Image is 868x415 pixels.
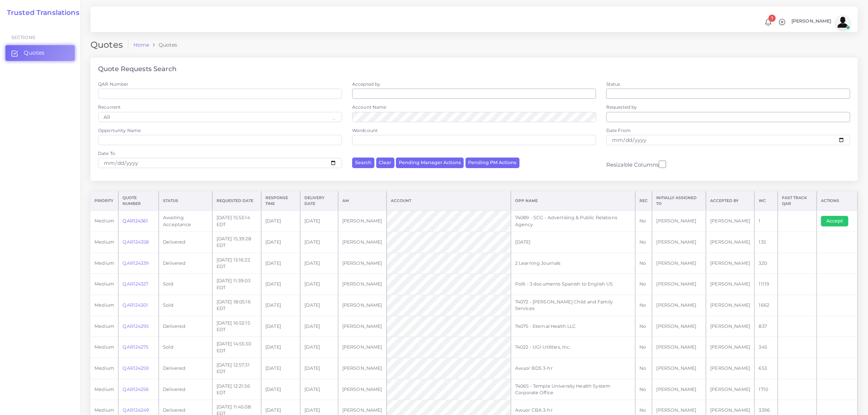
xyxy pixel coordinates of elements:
[300,210,338,232] td: [DATE]
[90,40,128,50] h2: Quotes
[122,239,149,245] a: QAR124358
[261,295,300,316] td: [DATE]
[338,358,386,379] td: [PERSON_NAME]
[94,218,114,224] span: medium
[159,253,212,274] td: Delivered
[706,232,755,253] td: [PERSON_NAME]
[261,191,300,210] th: Response Time
[94,260,114,266] span: medium
[652,191,706,210] th: Initially Assigned to
[11,35,35,40] span: Sections
[261,253,300,274] td: [DATE]
[821,218,853,224] a: Accept
[94,365,114,371] span: medium
[300,295,338,316] td: [DATE]
[133,41,149,49] a: Home
[300,358,338,379] td: [DATE]
[118,191,159,210] th: Quote Number
[606,127,631,133] label: Date From
[635,379,652,400] td: No
[122,323,149,329] a: QAR124295
[606,104,637,110] label: Requested by
[212,232,261,253] td: [DATE] 15:39:28 EDT
[122,260,149,266] a: QAR124339
[5,45,75,61] a: Quotes
[762,19,775,26] a: 1
[300,274,338,295] td: [DATE]
[338,232,386,253] td: [PERSON_NAME]
[635,316,652,337] td: No
[511,358,635,379] td: Awuor BDS 3-hr
[212,337,261,358] td: [DATE] 14:55:30 EDT
[300,253,338,274] td: [DATE]
[755,295,778,316] td: 1662
[635,191,652,210] th: REC
[755,358,778,379] td: 653
[706,253,755,274] td: [PERSON_NAME]
[706,295,755,316] td: [PERSON_NAME]
[511,232,635,253] td: [DATE]
[659,160,666,169] input: Resizable Columns
[300,379,338,400] td: [DATE]
[159,379,212,400] td: Delivered
[635,337,652,358] td: No
[261,337,300,358] td: [DATE]
[652,337,706,358] td: [PERSON_NAME]
[352,81,381,87] label: Accepted by
[2,9,79,17] h2: Trusted Translations
[511,253,635,274] td: 2 Learning Journals
[94,387,114,392] span: medium
[635,253,652,274] td: No
[511,210,635,232] td: 74089 - SCG - Advertising & Public Relations Agency
[159,358,212,379] td: Delivered
[706,210,755,232] td: [PERSON_NAME]
[755,337,778,358] td: 345
[212,358,261,379] td: [DATE] 12:57:31 EDT
[338,379,386,400] td: [PERSON_NAME]
[652,210,706,232] td: [PERSON_NAME]
[635,210,652,232] td: No
[376,158,394,168] button: Clear
[159,210,212,232] td: Awaiting Acceptance
[122,365,149,371] a: QAR124259
[338,191,386,210] th: AM
[98,150,115,156] label: Date To
[159,316,212,337] td: Delivered
[212,295,261,316] td: [DATE] 18:05:16 EDT
[94,407,114,413] span: medium
[261,316,300,337] td: [DATE]
[212,210,261,232] td: [DATE] 15:53:14 EDT
[122,218,148,224] a: QAR124361
[122,387,149,392] a: QAR124256
[300,232,338,253] td: [DATE]
[706,191,755,210] th: Accepted by
[94,344,114,350] span: medium
[755,210,778,232] td: 1
[635,274,652,295] td: No
[122,302,148,308] a: QAR124301
[652,274,706,295] td: [PERSON_NAME]
[706,316,755,337] td: [PERSON_NAME]
[300,337,338,358] td: [DATE]
[755,253,778,274] td: 320
[24,49,44,57] span: Quotes
[755,274,778,295] td: 11119
[511,274,635,295] td: Polit - 3 documents Spanish to English US
[821,216,848,226] button: Accept
[652,358,706,379] td: [PERSON_NAME]
[212,379,261,400] td: [DATE] 12:21:56 EDT
[511,295,635,316] td: 74072 - [PERSON_NAME] Child and Family Services
[212,191,261,210] th: Requested Date
[159,274,212,295] td: Sold
[98,81,128,87] label: QAR Number
[90,191,118,210] th: Priority
[261,379,300,400] td: [DATE]
[706,337,755,358] td: [PERSON_NAME]
[338,295,386,316] td: [PERSON_NAME]
[652,253,706,274] td: [PERSON_NAME]
[511,379,635,400] td: 74065 - Temple University Health System Corporate Office
[788,15,853,30] a: [PERSON_NAME]avatar
[352,158,374,168] button: Search
[338,274,386,295] td: [PERSON_NAME]
[396,158,464,168] button: Pending Manager Actions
